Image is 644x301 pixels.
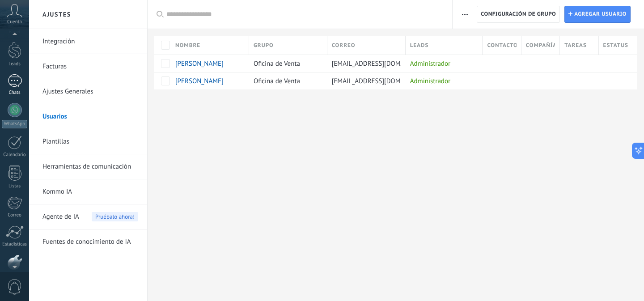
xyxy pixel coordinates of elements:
[487,41,516,50] span: Contactos
[42,179,138,204] a: Kommo IA
[526,41,555,50] span: Compañías
[603,41,628,50] span: Estatus
[42,54,138,79] a: Facturas
[410,41,429,50] span: Leads
[406,55,479,72] div: Administrador
[29,29,147,54] li: Integración
[332,41,356,50] span: Correo
[2,61,28,67] div: Leads
[481,6,556,22] span: Configuración de grupo
[477,6,560,23] button: Configuración de grupo
[29,54,147,79] li: Facturas
[249,72,323,89] div: Oficina de Venta
[42,79,138,104] a: Ajustes Generales
[564,41,587,50] span: Tareas
[29,179,147,204] li: Kommo IA
[175,41,200,50] span: Nombre
[2,183,28,189] div: Listas
[332,59,433,68] span: [EMAIL_ADDRESS][DOMAIN_NAME]
[42,154,138,179] a: Herramientas de comunicación
[29,204,147,229] li: Agente de IA
[406,72,479,89] div: Administrador
[29,129,147,154] li: Plantillas
[29,154,147,179] li: Herramientas de comunicación
[42,204,138,229] a: Agente de IAPruébalo ahora!
[2,242,28,247] div: Estadísticas
[42,29,138,54] a: Integración
[2,120,27,128] div: WhatsApp
[42,204,79,229] span: Agente de IA
[574,6,627,22] span: Agregar usuario
[7,19,22,25] span: Cuenta
[2,212,28,218] div: Correo
[332,77,433,85] span: [EMAIL_ADDRESS][DOMAIN_NAME]
[29,104,147,129] li: Usuarios
[29,79,147,104] li: Ajustes Generales
[249,55,323,72] div: Oficina de Venta
[2,90,28,96] div: Chats
[42,129,138,154] a: Plantillas
[92,212,138,221] span: Pruébalo ahora!
[458,6,471,23] button: Más
[175,59,224,68] span: Franco Colonizt
[175,77,224,85] span: Franco Avaca
[42,229,138,254] a: Fuentes de conocimiento de IA
[29,229,147,254] li: Fuentes de conocimiento de IA
[2,152,28,158] div: Calendario
[254,59,300,68] span: Oficina de Venta
[254,77,300,85] span: Oficina de Venta
[564,6,631,23] a: Agregar usuario
[42,104,138,129] a: Usuarios
[254,41,274,50] span: Grupo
